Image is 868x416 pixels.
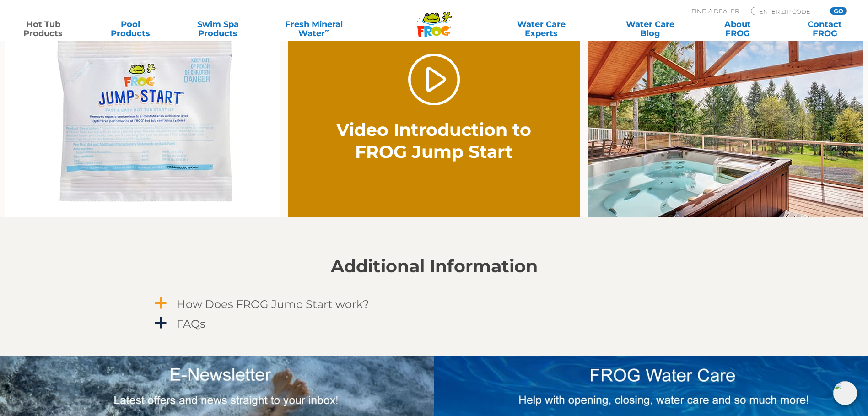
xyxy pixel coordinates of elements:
[691,7,739,15] p: Find A Dealer
[177,318,205,330] h4: FAQs
[408,54,460,105] a: Play Video
[486,20,597,38] a: Water CareExperts
[9,20,77,38] a: Hot TubProducts
[616,20,684,38] a: Water CareBlog
[791,20,859,38] a: ContactFROG
[97,20,165,38] a: PoolProducts
[325,27,329,34] sup: ∞
[154,316,167,330] span: a
[153,296,716,313] a: a How Does FROG Jump Start work?
[5,19,280,217] img: jump start package
[332,119,536,163] h2: Video Introduction to FROG Jump Start
[153,315,716,332] a: a FAQs
[154,297,167,310] span: a
[153,256,716,276] h2: Additional Information
[833,381,857,405] img: openIcon
[177,298,369,310] h4: How Does FROG Jump Start work?
[830,7,846,15] input: GO
[271,20,356,38] a: Fresh MineralWater∞
[703,20,771,38] a: AboutFROG
[588,19,863,217] img: serene-landscape
[184,20,252,38] a: Swim SpaProducts
[758,7,820,15] input: Zip Code Form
